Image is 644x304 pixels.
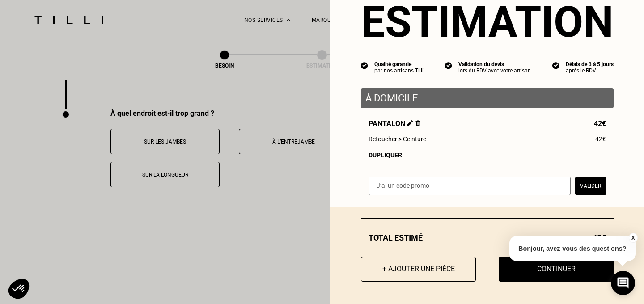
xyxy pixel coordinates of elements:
button: Continuer [499,257,614,282]
div: après le RDV [566,68,614,74]
img: Supprimer [415,120,420,126]
div: par nos artisans Tilli [374,68,424,74]
button: X [628,233,637,243]
img: icon list info [445,61,452,69]
p: Bonjour, avez-vous des questions? [509,236,636,261]
button: + Ajouter une pièce [361,257,476,282]
div: Qualité garantie [374,61,424,68]
img: icon list info [361,61,368,69]
span: Retoucher > Ceinture [369,135,426,143]
div: Dupliquer [369,152,606,159]
input: J‘ai un code promo [369,177,571,195]
div: Validation du devis [458,61,531,68]
span: Pantalon [369,119,420,128]
span: 42€ [594,119,606,128]
img: Éditer [407,120,413,126]
p: À domicile [365,93,609,104]
img: icon list info [552,61,559,69]
div: lors du RDV avec votre artisan [458,68,531,74]
div: Délais de 3 à 5 jours [566,61,614,68]
div: Total estimé [361,233,614,242]
span: 42€ [595,135,606,143]
button: Valider [575,177,606,195]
